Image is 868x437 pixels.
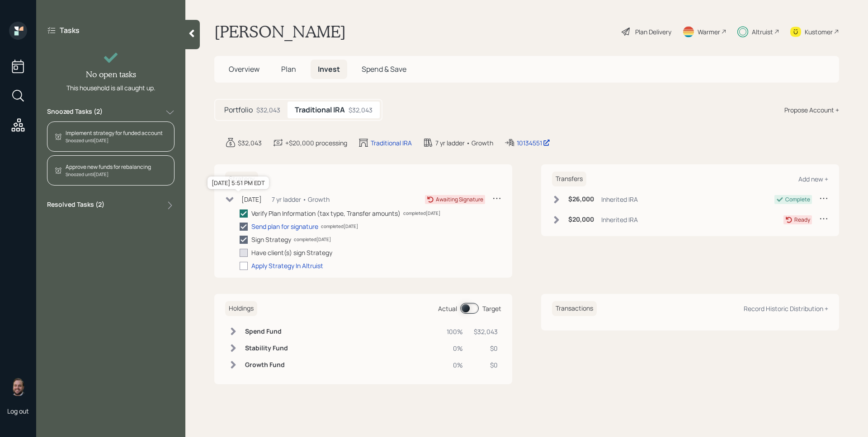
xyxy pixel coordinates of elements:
div: Snoozed until [DATE] [66,137,163,144]
div: Inherited IRA [601,215,638,224]
div: completed [DATE] [321,223,358,230]
h6: Strategy [225,172,258,186]
h6: Transfers [552,172,586,186]
div: Snoozed until [DATE] [66,171,151,178]
div: Target [482,304,501,313]
h6: Stability Fund [245,344,288,352]
div: Record Historic Distribution + [744,304,828,313]
span: Overview [229,64,259,74]
div: 10134551 [517,138,550,148]
h6: $20,000 [568,216,594,223]
div: Propose Account + [784,105,839,115]
div: Approve new funds for rebalancing [66,163,151,171]
div: $32,043 [238,138,262,148]
h6: Spend Fund [245,328,288,335]
div: Inherited IRA [601,195,638,204]
div: Implement strategy for funded account [66,129,163,137]
div: [DATE] [241,195,262,204]
h6: Holdings [225,301,257,316]
div: Add new + [798,175,828,183]
div: Ready [794,216,810,224]
h5: Traditional IRA [295,106,345,114]
div: Have client(s) sign Strategy [251,248,332,257]
div: Traditional IRA [371,138,412,148]
div: Warmer [698,27,720,37]
div: 7 yr ladder • Growth [272,195,330,204]
div: completed [DATE] [294,236,331,243]
div: Altruist [752,27,773,37]
h6: Growth Fund [245,361,288,369]
h4: No open tasks [86,70,136,79]
div: Awaiting Signature [436,195,483,204]
div: Apply Strategy In Altruist [251,261,323,270]
div: $0 [474,344,498,353]
div: Sign Strategy [251,235,291,244]
label: Resolved Tasks ( 2 ) [47,200,104,211]
div: +$20,000 processing [285,138,347,148]
div: Kustomer [805,27,833,37]
img: james-distasi-headshot.png [9,378,27,396]
label: Snoozed Tasks ( 2 ) [47,107,103,118]
h6: Transactions [552,301,597,316]
div: This household is all caught up. [66,83,156,93]
div: Plan Delivery [635,27,671,37]
h5: Portfolio [224,106,253,114]
div: 7 yr ladder • Growth [435,138,493,148]
div: Complete [785,195,810,204]
div: Actual [438,304,457,313]
div: $32,043 [474,327,498,336]
div: Send plan for signature [251,222,318,231]
div: Log out [7,407,29,415]
div: Verify Plan Information (tax type, Transfer amounts) [251,209,401,218]
span: Plan [281,64,296,74]
h1: [PERSON_NAME] [214,22,346,42]
div: $32,043 [256,105,280,115]
div: 0% [447,344,463,353]
h6: $26,000 [568,195,594,203]
div: 0% [447,360,463,370]
label: Tasks [60,25,80,35]
div: $32,043 [349,105,373,115]
span: Invest [318,64,340,74]
div: completed [DATE] [403,210,440,217]
div: 100% [447,327,463,336]
span: Spend & Save [362,64,406,74]
div: $0 [474,360,498,370]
